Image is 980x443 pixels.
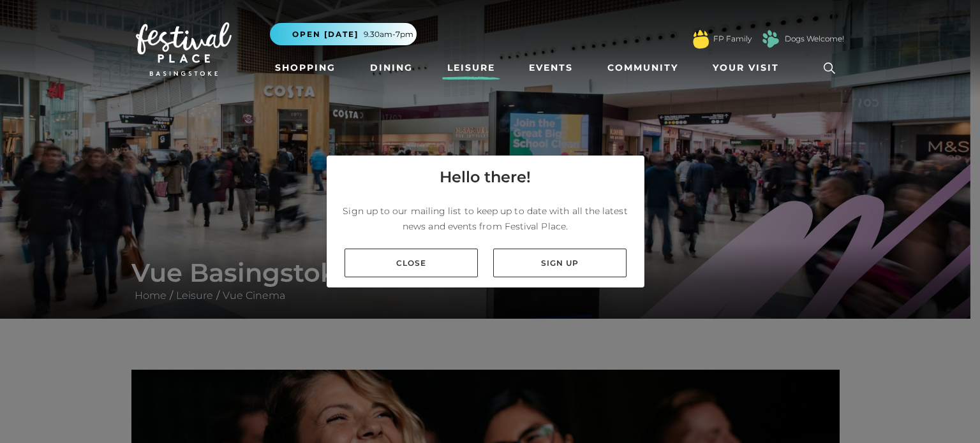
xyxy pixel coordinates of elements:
[364,29,413,40] span: 9.30am-7pm
[440,166,531,189] h4: Hello there!
[785,33,844,45] a: Dogs Welcome!
[524,56,578,80] a: Events
[708,56,791,80] a: Your Visit
[136,22,232,76] img: Festival Place Logo
[713,33,752,45] a: FP Family
[345,249,478,277] a: Close
[442,56,500,80] a: Leisure
[337,203,634,234] p: Sign up to our mailing list to keep up to date with all the latest news and events from Festival ...
[713,61,779,75] span: Your Visit
[365,56,418,80] a: Dining
[602,56,683,80] a: Community
[270,23,417,45] button: Open [DATE] 9.30am-7pm
[493,249,627,277] a: Sign up
[292,29,359,40] span: Open [DATE]
[270,56,341,80] a: Shopping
